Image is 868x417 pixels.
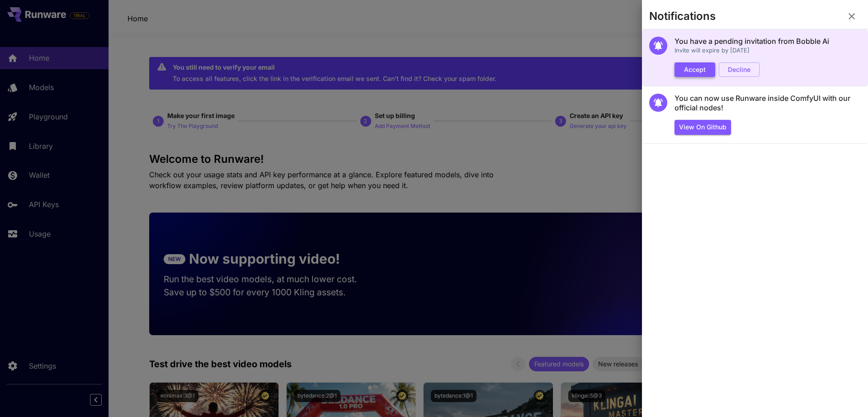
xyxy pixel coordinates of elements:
h3: Notifications [649,10,716,23]
button: View on Github [675,120,731,135]
p: Invite will expire by [DATE] [675,46,829,55]
h5: You have a pending invitation from Bobble Ai [675,37,829,46]
button: Accept [675,62,715,77]
button: Decline [719,62,759,77]
h5: You can now use Runware inside ComfyUI with our official nodes! [675,94,861,113]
